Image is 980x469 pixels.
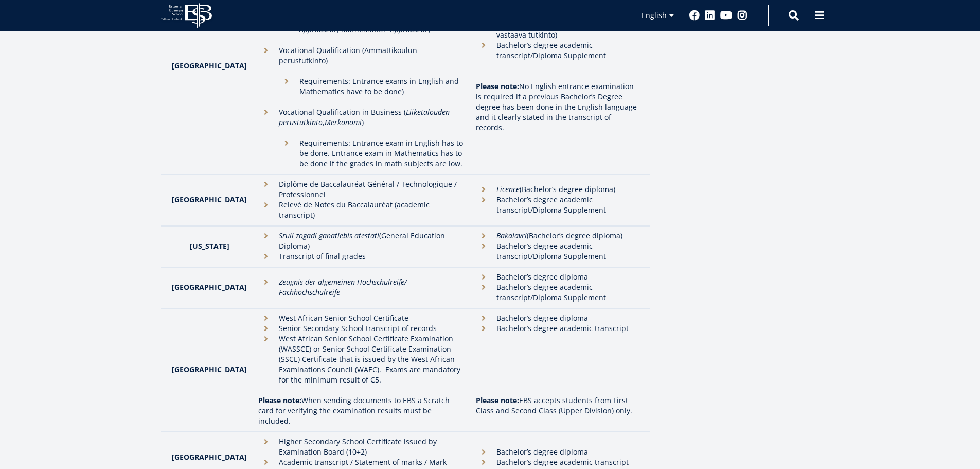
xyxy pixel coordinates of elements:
[689,10,700,21] a: Facebook
[258,437,466,457] li: Higher Secondary School Certificate issued by Examination Board (10+2)
[496,61,639,71] p: ​​​​​​​
[279,45,466,66] p: Vocational Qualification (Ammattikoulun perustutkinto)
[737,10,747,21] a: Instagram
[325,117,362,127] em: Merkonomi
[496,231,527,240] em: Bakalavri
[476,231,639,241] li: (Bachelor’s degree diploma)
[279,107,466,128] p: Vocational Qualification in Business ( , )
[172,195,247,204] strong: [GEOGRAPHIC_DATA]
[476,457,639,467] li: Bachelor’s degree academic transcript
[258,200,466,220] li: Relevé de Notes du Baccalauréat (academic transcript)
[705,10,715,21] a: Linkedin
[476,272,639,282] li: Bachelor’s degree diploma
[476,313,639,323] li: Bachelor’s degree diploma
[258,395,301,405] strong: Please note:
[476,81,639,133] p: No English entrance examination is required if a previous Bachelor’s Degree degree has been done ...
[172,61,247,71] strong: [GEOGRAPHIC_DATA]
[476,395,519,405] strong: Please note:
[299,76,466,107] p: Requirements: Entrance exams in English and Mathematics have to be done)
[279,231,379,240] em: Sruli zogadi ganatlebis atestati
[476,81,519,91] strong: Please note:
[258,231,466,251] li: (General Education Diploma)
[172,364,247,374] strong: [GEOGRAPHIC_DATA]
[476,241,639,262] li: Bachelor’s degree academic transcript/Diploma Supplement
[258,323,466,334] li: Senior Secondary School transcript of records
[476,447,639,457] li: Bachelor’s degree diploma
[258,334,466,385] li: West African Senior School Certificate Examination (WASSCE) or Senior School Certificate Examinat...
[476,184,639,195] li: (Bachelor’s degree diploma)
[720,10,732,21] a: Youtube
[476,282,639,303] li: Bachelor’s degree academic transcript/Diploma Supplement
[476,323,639,334] li: Bachelor’s degree academic transcript
[258,179,466,200] li: Diplôme de Baccalauréat Général / Technologique / Professionnel
[258,313,466,323] li: West African Senior School Certificate
[258,251,466,262] li: Transcript of final grades
[258,395,466,426] p: When sending documents to EBS a Scratch card for verifying the examination results must be included.
[476,395,639,416] p: EBS accepts students from First Class and Second Class (Upper Division) only.
[190,241,229,251] strong: [US_STATE]
[476,195,639,215] li: Bachelor’s degree academic transcript/Diploma Supplement
[496,40,639,61] p: Bachelor’s degree academic transcript/Diploma Supplement
[172,282,247,292] strong: [GEOGRAPHIC_DATA]
[496,184,520,194] em: Licence
[279,107,450,127] em: Liiketalouden perustutkinto
[299,138,466,169] p: Requirements: Entrance exam in English has to be done. Entrance exam in Mathematics has to be don...
[172,452,247,462] strong: [GEOGRAPHIC_DATA]
[279,277,407,297] em: Zeugnis der algemeinen Hochschulreife/ Fachhochschulreife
